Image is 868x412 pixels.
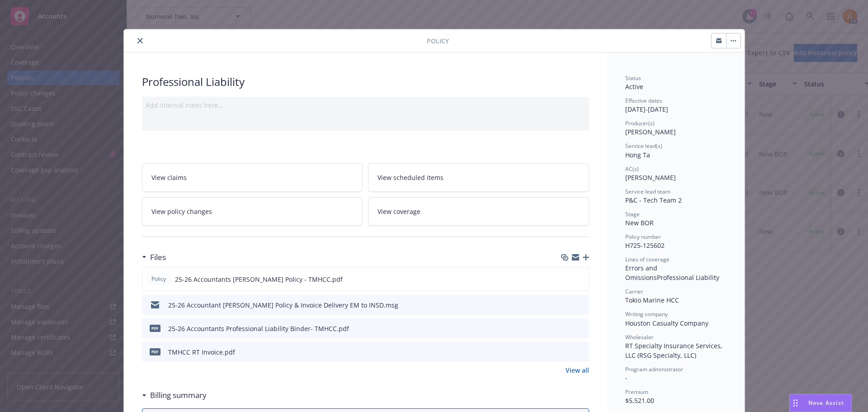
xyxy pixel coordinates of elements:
span: Premium [625,388,648,396]
div: [DATE] - [DATE] [625,97,726,114]
span: Active [625,82,643,91]
button: preview file [577,324,585,333]
div: 25-26 Accountants Professional Liability Binder- TMHCC.pdf [168,324,349,333]
button: download file [562,275,570,284]
span: Policy number [625,233,661,241]
div: 25-26 Accountant [PERSON_NAME] Policy & Invoice Delivery EM to INSD.msg [168,300,398,310]
span: 25-26 Accountants [PERSON_NAME] Policy - TMHCC.pdf [175,275,343,284]
span: Status [625,74,641,82]
span: Lines of coverage [625,256,670,263]
button: preview file [577,347,585,357]
span: Nova Assist [808,399,844,407]
span: [PERSON_NAME] [625,173,676,182]
div: Professional Liability [142,74,589,90]
span: Errors and Omissions [625,264,659,282]
span: Tokio Marine HCC [625,296,679,304]
button: close [135,35,146,46]
div: Drag to move [790,394,801,412]
a: View coverage [368,197,589,226]
span: Service lead(s) [625,142,662,150]
button: download file [563,300,570,310]
span: Program administrator [625,365,683,373]
span: pdf [150,325,160,331]
span: Producer(s) [625,119,655,127]
span: Policy [427,36,449,46]
button: preview file [577,300,585,310]
a: View scheduled items [368,163,589,192]
span: Wholesaler [625,333,654,341]
span: [PERSON_NAME] [625,128,676,136]
h3: Files [150,251,166,263]
span: View policy changes [151,207,212,216]
div: TMHCC RT Invoice.pdf [168,347,235,357]
span: - [625,374,627,382]
a: View policy changes [142,197,363,226]
span: AC(s) [625,165,639,173]
button: download file [563,324,570,333]
div: Add internal notes here... [146,100,585,110]
button: Nova Assist [789,394,852,412]
span: RT Specialty Insurance Services, LLC (RSG Specialty, LLC) [625,341,724,360]
span: Policy [150,275,168,283]
button: download file [563,347,570,357]
span: P&C - Tech Team 2 [625,196,682,204]
span: Effective dates [625,97,662,104]
a: View claims [142,163,363,192]
span: Hong Ta [625,151,650,159]
span: View scheduled items [377,173,443,182]
div: Files [142,251,166,263]
span: pdf [150,348,160,355]
span: Houston Casualty Company [625,319,708,327]
span: Carrier [625,288,643,295]
a: View all [566,365,589,375]
span: Professional Liability [657,273,719,282]
div: Billing summary [142,389,207,401]
span: $5,521.00 [625,396,654,405]
span: New BOR [625,218,654,227]
span: H725-125602 [625,241,665,250]
span: Stage [625,210,640,218]
h3: Billing summary [150,389,207,401]
button: preview file [577,275,585,284]
span: Writing company [625,310,668,318]
span: View claims [151,173,187,182]
span: Service lead team [625,188,670,195]
span: View coverage [377,207,420,216]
